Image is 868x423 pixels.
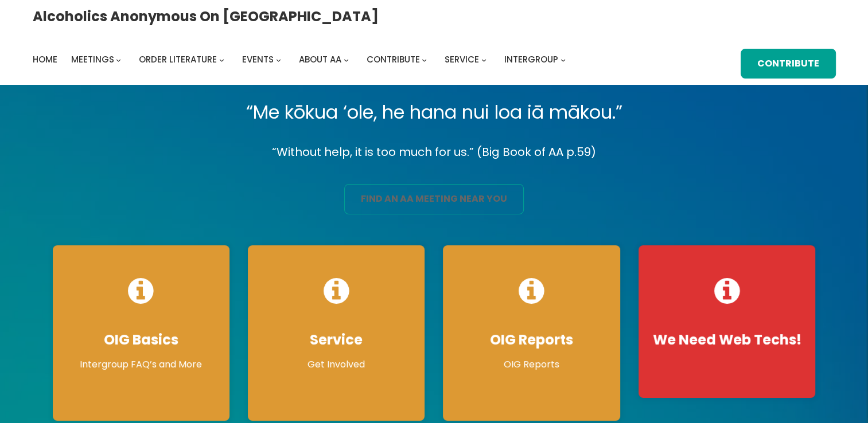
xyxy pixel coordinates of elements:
p: “Without help, it is too much for us.” (Big Book of AA p.59) [44,142,825,162]
button: Order Literature submenu [219,57,224,62]
p: “Me kōkua ‘ole, he hana nui loa iā mākou.” [44,96,825,128]
h4: OIG Basics [64,331,218,348]
a: Events [242,52,274,68]
a: Contribute [741,49,836,79]
nav: Intergroup [33,52,570,68]
a: Alcoholics Anonymous on [GEOGRAPHIC_DATA] [33,4,379,29]
p: OIG Reports [454,358,608,371]
button: Service submenu [481,57,486,62]
a: About AA [299,52,341,68]
button: Events submenu [276,57,281,62]
button: Contribute submenu [422,57,427,62]
span: Meetings [71,53,114,65]
a: find an aa meeting near you [344,184,524,214]
a: Intergroup [504,52,558,68]
p: Intergroup FAQ’s and More [64,358,218,371]
span: Home [33,53,57,65]
span: About AA [299,53,341,65]
button: Meetings submenu [116,57,121,62]
span: Events [242,53,274,65]
button: About AA submenu [344,57,349,62]
h4: OIG Reports [454,331,608,348]
a: Contribute [367,52,420,68]
button: Intergroup submenu [560,57,566,62]
a: Home [33,52,57,68]
a: Service [445,52,479,68]
h4: Service [259,331,413,348]
span: Contribute [367,53,420,65]
span: Service [445,53,479,65]
p: Get Involved [259,358,413,371]
span: Order Literature [139,53,217,65]
span: Intergroup [504,53,558,65]
h4: We Need Web Techs! [650,331,804,348]
a: Meetings [71,52,114,68]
